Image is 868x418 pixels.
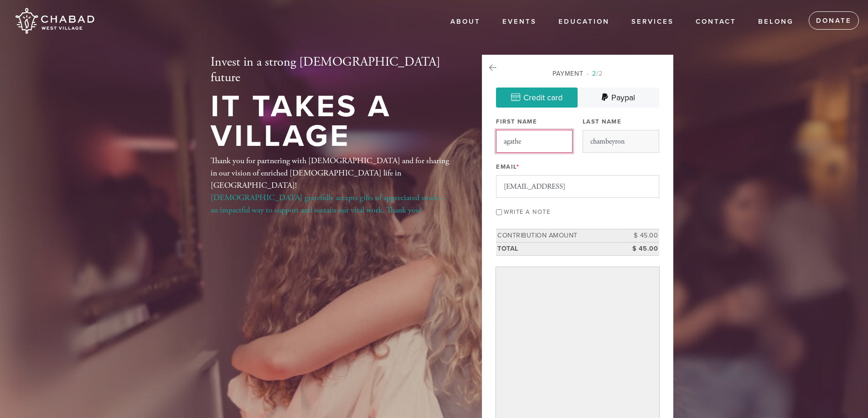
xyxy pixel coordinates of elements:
[496,88,578,108] a: Credit card
[751,13,801,31] a: Belong
[517,163,520,170] span: This field is required.
[583,118,622,126] label: Last Name
[496,242,618,255] td: Total
[444,13,487,31] a: About
[211,55,452,85] h2: Invest in a strong [DEMOGRAPHIC_DATA] future
[211,92,452,151] h1: It Takes a Village
[496,118,537,126] label: First Name
[587,70,603,77] span: /2
[211,155,452,216] div: Thank you for partnering with [DEMOGRAPHIC_DATA] and for sharing in our vision of enriched [DEMOG...
[625,13,681,31] a: Services
[496,69,659,78] div: Payment
[496,13,543,31] a: Events
[504,208,550,216] label: Write a note
[496,229,618,243] td: Contribution Amount
[496,163,519,171] label: Email
[618,242,659,255] td: $ 45.00
[689,13,743,31] a: Contact
[211,192,446,215] a: [DEMOGRAPHIC_DATA] gratefully accepts gifts of appreciated stock—an impactful way to support and ...
[578,88,659,108] a: Paypal
[618,229,659,243] td: $ 45.00
[809,11,859,30] a: Donate
[592,70,596,77] span: 2
[14,5,95,37] img: Chabad%20West%20Village.png
[552,13,616,31] a: EDUCATION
